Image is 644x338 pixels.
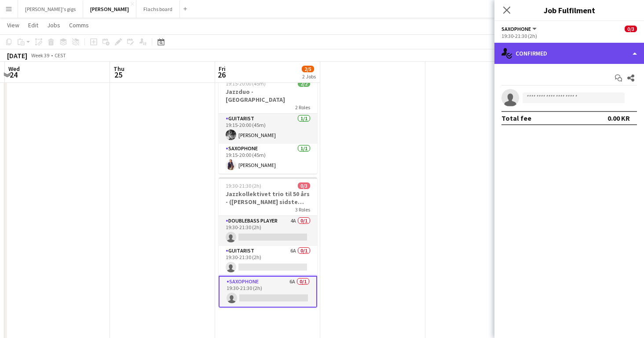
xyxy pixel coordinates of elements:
div: 19:30-21:30 (2h) [501,33,637,39]
span: 2 Roles [295,104,310,111]
a: Edit [25,19,42,31]
button: [PERSON_NAME]'s gigs [18,0,83,18]
app-card-role: Guitarist6A0/119:30-21:30 (2h) [219,246,317,276]
span: 26 [217,70,226,80]
div: CEST [55,52,66,59]
span: Jobs [47,21,60,29]
button: Saxophone [501,26,538,32]
a: Comms [66,19,92,31]
span: Thu [113,65,124,73]
span: 25 [112,70,124,80]
div: Total fee [501,114,531,123]
span: Edit [28,21,38,29]
app-card-role: Saxophone1/119:15-20:00 (45m)[PERSON_NAME] [219,144,317,174]
a: Jobs [44,19,64,31]
span: 19:15-20:00 (45m) [226,80,266,87]
app-job-card: 19:15-20:00 (45m)2/2Jazzduo - [GEOGRAPHIC_DATA]2 RolesGuitarist1/119:15-20:00 (45m)[PERSON_NAME]S... [219,75,317,174]
span: Week 39 [29,52,51,59]
button: Flachs board [136,0,180,18]
a: View [4,19,23,31]
div: [DATE] [7,51,27,60]
span: 2/5 [302,66,314,72]
div: 2 Jobs [302,73,316,80]
h3: Jazzduo - [GEOGRAPHIC_DATA] [219,88,317,104]
button: [PERSON_NAME] [83,0,136,18]
app-card-role: Guitarist1/119:15-20:00 (45m)[PERSON_NAME] [219,114,317,144]
h3: Job Fulfilment [494,4,644,16]
span: Fri [219,65,226,73]
app-card-role: Saxophone6A0/119:30-21:30 (2h) [219,276,317,308]
span: 0/3 [625,26,637,32]
div: 0.00 KR [607,114,630,123]
span: View [7,21,19,29]
span: Saxophone [501,26,531,32]
span: 19:30-21:30 (2h) [226,182,261,189]
span: 3 Roles [295,206,310,213]
span: 2/2 [298,80,310,87]
span: 24 [7,70,20,80]
span: 0/3 [298,182,310,189]
app-job-card: 19:30-21:30 (2h)0/3Jazzkollektivet trio til 50 års - ([PERSON_NAME] sidste bekræftelse)3 RolesDou... [219,177,317,308]
div: Confirmed [494,43,644,64]
app-card-role: Doublebass Player4A0/119:30-21:30 (2h) [219,216,317,246]
span: Wed [8,65,20,73]
h3: Jazzkollektivet trio til 50 års - ([PERSON_NAME] sidste bekræftelse) [219,190,317,206]
span: Comms [69,21,89,29]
